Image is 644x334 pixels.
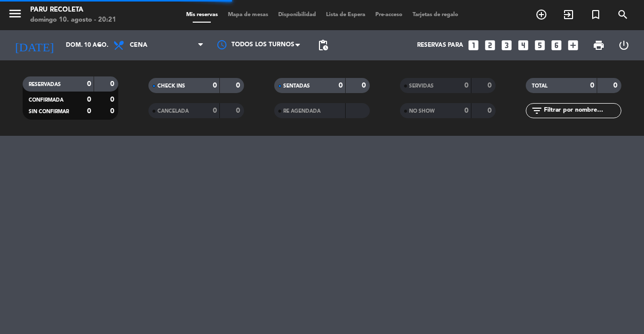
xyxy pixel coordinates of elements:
[29,82,61,87] span: RESERVADAS
[467,39,480,52] i: looks_one
[567,39,580,52] i: add_box
[236,82,242,89] strong: 0
[223,12,273,18] span: Mapa de mesas
[409,109,435,114] span: NO SHOW
[532,83,547,89] span: TOTAL
[590,82,594,89] strong: 0
[409,83,434,89] span: SERVIDAS
[213,82,217,89] strong: 0
[590,9,602,21] i: turned_in_not
[317,39,329,51] span: pending_actions
[130,42,147,49] span: Cena
[484,39,497,52] i: looks_two
[362,82,368,89] strong: 0
[531,105,543,117] i: filter_list
[29,98,63,103] span: CONFIRMADA
[30,5,116,15] div: Paru Recoleta
[533,39,546,52] i: looks_5
[321,12,370,18] span: Lista de Espera
[550,39,563,52] i: looks_6
[157,83,185,89] span: CHECK INS
[488,82,494,89] strong: 0
[30,15,116,25] div: domingo 10. agosto - 20:21
[613,82,619,89] strong: 0
[339,82,343,89] strong: 0
[611,30,636,60] div: LOG OUT
[283,83,310,89] span: SENTADAS
[87,96,91,103] strong: 0
[488,107,494,114] strong: 0
[618,39,630,51] i: power_settings_new
[8,6,23,25] button: menu
[617,9,629,21] i: search
[94,39,106,51] i: arrow_drop_down
[110,96,116,103] strong: 0
[181,12,223,18] span: Mis reservas
[517,39,530,52] i: looks_4
[500,39,513,52] i: looks_3
[535,9,547,21] i: add_circle_outline
[464,107,468,114] strong: 0
[283,109,320,114] span: RE AGENDADA
[87,80,91,88] strong: 0
[543,105,621,116] input: Filtrar por nombre...
[8,34,61,56] i: [DATE]
[593,39,605,51] span: print
[157,109,189,114] span: CANCELADA
[464,82,468,89] strong: 0
[87,108,91,115] strong: 0
[273,12,321,18] span: Disponibilidad
[29,109,69,114] span: SIN CONFIRMAR
[370,12,408,18] span: Pre-acceso
[110,80,116,88] strong: 0
[562,9,575,21] i: exit_to_app
[417,42,463,49] span: Reservas para
[408,12,463,18] span: Tarjetas de regalo
[8,6,23,21] i: menu
[213,107,217,114] strong: 0
[236,107,242,114] strong: 0
[110,108,116,115] strong: 0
